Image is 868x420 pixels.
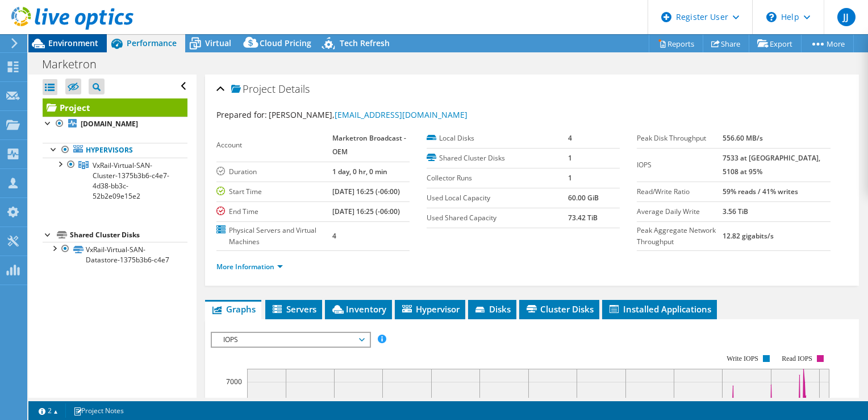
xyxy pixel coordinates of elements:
[216,166,332,178] label: Duration
[727,355,758,363] text: Write IOPS
[216,206,332,217] label: End Time
[218,333,364,347] span: IOPS
[37,58,114,71] h1: Marketron
[427,172,568,184] label: Collector Runs
[269,109,468,120] span: [PERSON_NAME],
[231,84,276,95] span: Project
[427,153,568,164] label: Shared Cluster Disks
[43,242,187,267] a: VxRail-Virtual-SAN-Datastore-1375b3b6-c4e7
[427,133,568,144] label: Local Disks
[332,231,336,241] b: 4
[703,35,749,52] a: Share
[637,159,723,171] label: IOPS
[43,143,187,158] a: Hypervisors
[649,35,703,52] a: Reports
[766,12,777,22] svg: \n
[43,117,187,131] a: [DOMAIN_NAME]
[216,262,283,271] a: More Information
[43,158,187,203] a: VxRail-Virtual-SAN-Cluster-1375b3b6-c4e7-4d38-bb3c-52b2e09e15e2
[93,160,169,201] span: VxRail-Virtual-SAN-Cluster-1375b3b6-c4e7-4d38-bb3c-52b2e09e15e2
[723,187,798,196] b: 59% reads / 41% writes
[637,186,723,197] label: Read/Write Ratio
[127,38,177,48] span: Performance
[216,186,332,197] label: Start Time
[332,167,387,176] b: 1 day, 0 hr, 0 min
[216,109,267,120] label: Prepared for:
[427,192,568,204] label: Used Local Capacity
[723,207,748,216] b: 3.56 TiB
[801,35,854,52] a: More
[568,193,599,203] b: 60.00 GiB
[637,225,723,248] label: Peak Aggregate Network Throughput
[332,207,400,216] b: [DATE] 16:25 (-06:00)
[427,212,568,224] label: Used Shared Capacity
[211,303,256,315] span: Graphs
[70,228,187,242] div: Shared Cluster Disks
[65,403,132,418] a: Project Notes
[278,82,310,96] span: Details
[31,403,66,418] a: 2
[335,109,468,120] a: [EMAIL_ADDRESS][DOMAIN_NAME]
[48,38,98,48] span: Environment
[205,38,231,48] span: Virtual
[474,303,511,315] span: Disks
[723,133,763,143] b: 556.60 MB/s
[226,377,242,386] text: 7000
[400,303,460,315] span: Hypervisor
[568,173,572,183] b: 1
[525,303,594,315] span: Cluster Disks
[637,133,723,144] label: Peak Disk Throughput
[81,119,138,129] b: [DOMAIN_NAME]
[340,38,390,48] span: Tech Refresh
[568,133,572,143] b: 4
[271,303,316,315] span: Servers
[43,98,187,117] a: Project
[637,206,723,217] label: Average Daily Write
[260,38,311,48] span: Cloud Pricing
[723,153,820,176] b: 7533 at [GEOGRAPHIC_DATA], 5108 at 95%
[782,355,812,363] text: Read IOPS
[332,187,400,196] b: [DATE] 16:25 (-06:00)
[332,133,406,157] b: Marketron Broadcast - OEM
[568,213,598,223] b: 73.42 TiB
[608,303,711,315] span: Installed Applications
[749,35,802,52] a: Export
[837,8,856,26] span: JJ
[723,231,774,241] b: 12.82 gigabits/s
[331,303,386,315] span: Inventory
[216,225,332,248] label: Physical Servers and Virtual Machines
[216,139,332,151] label: Account
[568,153,572,163] b: 1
